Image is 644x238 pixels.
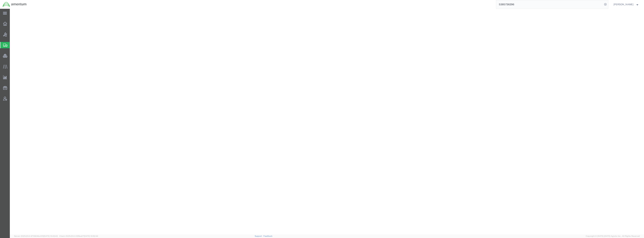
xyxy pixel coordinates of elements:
iframe: FS Legacy Container [10,9,644,234]
img: logo [2,2,27,7]
input: Search for shipment number, reference number [496,0,603,9]
span: [DATE] 10:52:44 [84,235,98,237]
button: [PERSON_NAME] [613,2,639,6]
span: Client: 2025.20.0-035ba07 [59,235,98,237]
a: Support [255,235,263,237]
span: Copyright © [DATE]-[DATE] Agistix Inc., All Rights Reserved [586,235,640,238]
span: Jason Champagne [613,2,633,6]
span: Server: 2025.20.0-970904bc0f3 [14,235,58,237]
a: Feedback [263,235,272,237]
span: [DATE] 10:43:43 [44,235,58,237]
